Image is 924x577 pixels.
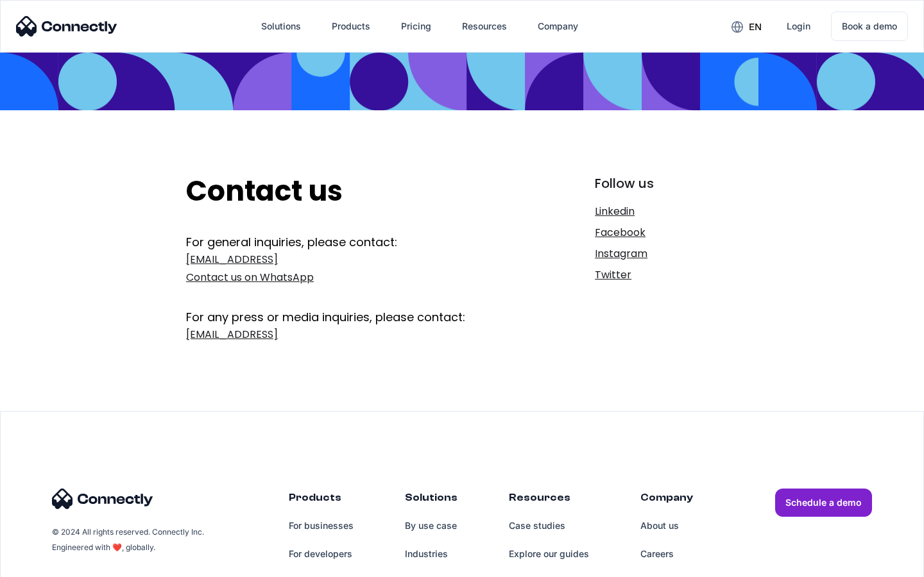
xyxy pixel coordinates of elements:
a: Twitter [595,266,738,284]
a: For developers [289,540,354,568]
ul: Language list [26,555,77,573]
a: Login [776,11,821,42]
img: Connectly Logo [52,489,153,509]
div: For any press or media inquiries, please contact: [186,290,511,326]
a: Instagram [595,245,738,263]
div: Solutions [261,17,301,35]
aside: Language selected: English [13,555,77,573]
img: Connectly Logo [16,16,117,37]
div: Follow us [595,174,738,192]
div: Resources [509,489,589,512]
div: Resources [462,17,507,35]
div: Products [332,17,370,35]
div: Login [787,17,810,35]
div: Solutions [405,489,458,512]
a: By use case [405,512,458,540]
a: Schedule a demo [775,489,872,517]
a: Careers [640,540,693,568]
div: Pricing [401,17,431,35]
a: Case studies [509,512,589,540]
a: Book a demo [831,12,908,41]
a: About us [640,512,693,540]
a: [EMAIL_ADDRESS]Contact us on WhatsApp [186,251,511,287]
a: Pricing [391,11,441,42]
a: For businesses [289,512,354,540]
div: For general inquiries, please contact: [186,234,511,251]
div: Products [289,489,354,512]
a: Linkedin [595,203,738,221]
a: [EMAIL_ADDRESS] [186,326,511,344]
h2: Contact us [186,174,511,208]
a: Facebook [595,224,738,242]
div: en [749,18,762,36]
a: Explore our guides [509,540,589,568]
a: Industries [405,540,458,568]
div: © 2024 All rights reserved. Connectly Inc. Engineered with ❤️, globally. [52,524,206,555]
div: Company [538,17,578,35]
div: Company [640,489,693,512]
